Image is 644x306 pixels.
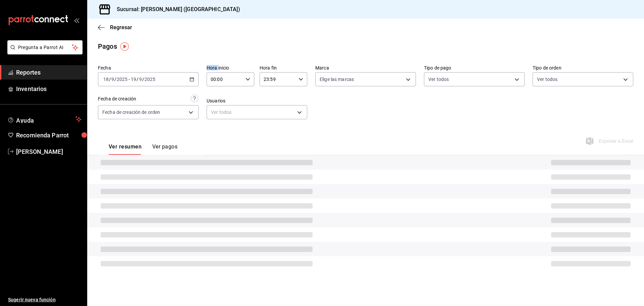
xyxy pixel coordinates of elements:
[114,77,116,82] span: /
[74,17,79,23] button: open_drawer_menu
[111,5,240,13] h3: Sucursal: [PERSON_NAME] ([GEOGRAPHIC_DATA])
[111,77,114,82] input: --
[320,76,354,83] span: Elige las marcas
[537,76,557,83] span: Ver todos
[109,77,111,82] span: /
[424,65,525,70] label: Tipo de pago
[16,84,82,93] span: Inventarios
[207,98,307,103] label: Usuarios
[533,65,633,70] label: Tipo de orden
[144,77,156,82] input: ----
[116,77,128,82] input: ----
[16,131,82,140] span: Recomienda Parrot
[207,65,254,70] label: Hora inicio
[16,147,82,156] span: [PERSON_NAME]
[152,143,177,155] button: Ver pagos
[130,77,137,82] input: --
[110,24,132,31] span: Regresar
[98,65,199,70] label: Fecha
[8,296,82,303] span: Sugerir nueva función
[207,105,307,119] div: Ver todos
[98,41,117,51] div: Pagos
[137,77,139,82] span: /
[142,77,144,82] span: /
[120,42,129,51] img: Tooltip marker
[128,77,130,82] span: -
[139,77,142,82] input: --
[7,40,83,54] button: Pregunta a Parrot AI
[103,77,109,82] input: --
[16,68,82,77] span: Reportes
[102,109,160,116] span: Fecha de creación de orden
[109,143,142,155] button: Ver resumen
[98,95,136,102] div: Fecha de creación
[428,76,449,83] span: Ver todos
[18,44,72,51] span: Pregunta a Parrot AI
[109,143,177,155] div: navigation tabs
[16,115,73,123] span: Ayuda
[315,65,416,70] label: Marca
[98,24,132,31] button: Regresar
[5,49,83,56] a: Pregunta a Parrot AI
[260,65,307,70] label: Hora fin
